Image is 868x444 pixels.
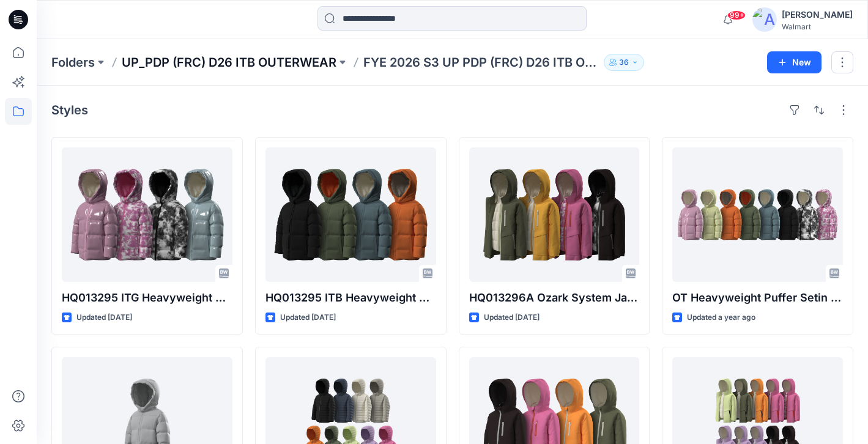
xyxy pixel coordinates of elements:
[62,289,232,306] p: HQ013295 ITG Heavyweight Puffer 1217
[782,22,853,31] div: Walmart
[265,147,436,282] a: HQ013295 ITB Heavyweight Puffer 1217
[604,54,644,71] button: 36
[727,10,746,20] span: 99+
[62,147,232,282] a: HQ013295 ITG Heavyweight Puffer 1217
[752,7,777,32] img: avatar
[767,51,822,73] button: New
[782,7,853,22] div: [PERSON_NAME]
[619,56,629,69] p: 36
[51,103,88,117] h4: Styles
[687,311,755,324] p: Updated a year ago
[280,311,336,324] p: Updated [DATE]
[672,147,843,282] a: OT Heavyweight Puffer Setin Slv folded hood 1108
[122,54,336,71] a: UP_PDP (FRC) D26 ITB OUTERWEAR
[265,289,436,306] p: HQ013295 ITB Heavyweight Puffer 1217
[672,289,843,306] p: OT Heavyweight Puffer Setin Slv folded hood 1108
[469,147,640,282] a: HQ013296A Ozark System Jacket 1217
[51,54,95,71] a: Folders
[76,311,132,324] p: Updated [DATE]
[469,289,640,306] p: HQ013296A Ozark System Jacket 1217
[363,54,599,71] p: FYE 2026 S3 UP PDP (FRC) D26 ITB Outerwear - Ozark Trail
[484,311,540,324] p: Updated [DATE]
